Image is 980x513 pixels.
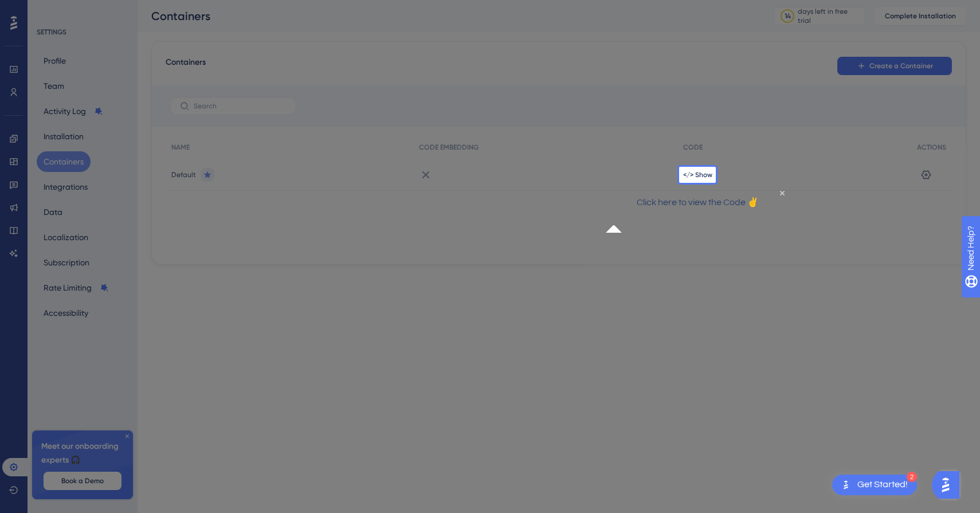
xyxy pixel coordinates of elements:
button: Installation [37,126,91,147]
input: Search [194,102,287,110]
iframe: To enrich screen reader interactions, please activate Accessibility in Grammarly extension settings [606,186,789,244]
button: Localization [37,227,95,248]
button: Profile [37,50,73,71]
div: 2 [907,472,917,482]
span: Book a Demo [61,476,104,485]
div: Get Started! [857,479,908,491]
div: SETTINGS [37,28,130,37]
img: launcher-image-alternative-text [839,478,853,492]
button: Rate Limiting [37,277,116,298]
span: Meet our onboarding experts 🎧 [41,440,124,467]
iframe: UserGuiding AI Assistant Launcher [932,468,966,502]
span: CODE [683,143,703,152]
button: Containers [37,151,91,172]
button: Integrations [37,177,95,197]
button: Activity Log [37,101,110,122]
span: Complete Installation [885,11,956,21]
button: Create a Container [837,57,952,75]
span: CODE EMBEDDING [419,143,479,152]
span: Create a Container [869,61,933,71]
button: </> Show [683,170,712,179]
button: Subscription [37,252,96,273]
div: days left in free trial [798,7,861,25]
span: NAME [171,143,190,152]
button: Accessibility [37,303,95,323]
button: Complete Installation [875,7,966,25]
button: Team [37,76,71,96]
button: Book a Demo [44,472,121,490]
span: Default [171,170,196,179]
button: Data [37,202,69,222]
div: 14 [785,11,791,21]
div: Open Get Started! checklist, remaining modules: 2 [832,475,917,495]
span: Containers [166,56,206,76]
span: ACTIONS [917,143,946,152]
div: Containers [151,8,745,24]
